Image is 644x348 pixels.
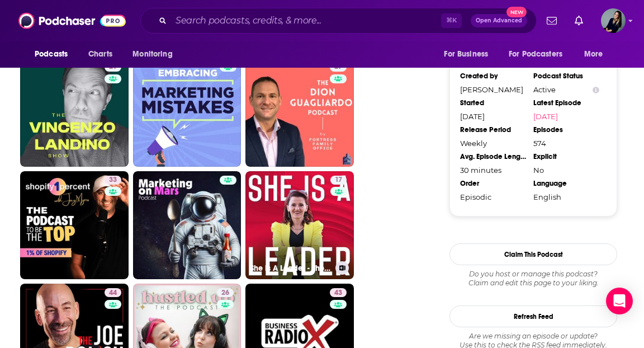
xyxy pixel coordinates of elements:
div: Open Intercom Messenger [606,288,633,314]
a: Show notifications dropdown [570,11,588,30]
div: Release Period [460,125,526,134]
div: Podcast Status [533,72,599,81]
div: Avg. Episode Length [460,152,526,161]
a: 44 [105,288,121,297]
span: More [584,46,603,62]
span: Podcasts [35,46,68,62]
div: Explicit [533,152,599,161]
a: 27 [330,63,347,72]
button: open menu [436,44,502,65]
div: [PERSON_NAME] [460,85,526,94]
a: 27 [245,58,354,167]
a: 17 [330,176,347,185]
img: Podchaser - Follow, Share and Rate Podcasts [18,10,126,31]
div: Active [533,85,599,94]
span: Charts [88,46,112,62]
div: Order [460,179,526,188]
span: ⌘ K [441,13,462,28]
a: 43 [330,288,347,297]
button: Refresh Feed [449,305,617,327]
div: Language [533,179,599,188]
button: open menu [501,44,579,65]
div: Search podcasts, credits, & more... [140,8,537,34]
div: 574 [533,139,599,148]
span: Do you host or manage this podcast? [449,270,617,279]
a: 29 [20,58,129,167]
button: open menu [576,44,617,65]
div: Started [460,98,526,107]
button: Claim This Podcast [449,243,617,265]
div: Created by [460,72,526,81]
span: 43 [334,288,342,299]
img: User Profile [601,8,626,33]
a: Charts [81,44,119,65]
a: 33 [105,176,121,185]
a: 17She Is A Leader - The Podcast [245,171,354,280]
h3: She Is A Leader - The Podcast [250,264,331,273]
div: No [533,166,599,175]
input: Search podcasts, credits, & more... [171,12,441,30]
span: Open Advanced [476,18,522,23]
a: Show notifications dropdown [542,11,561,30]
button: open menu [125,44,187,65]
a: 33 [20,171,129,280]
div: English [533,192,599,201]
a: 26 [217,288,234,297]
span: Logged in as LisaMaskey [601,8,626,33]
span: 17 [335,175,342,186]
span: Monitoring [132,46,172,62]
button: Show profile menu [601,8,626,33]
span: 26 [221,288,229,299]
span: For Podcasters [509,46,562,62]
div: Latest Episode [533,98,599,107]
div: Weekly [460,139,526,148]
span: New [506,7,527,17]
span: 44 [109,288,117,299]
span: 33 [109,175,117,186]
div: Episodic [460,192,526,201]
div: [DATE] [460,112,526,121]
a: [DATE] [533,112,599,121]
button: open menu [27,44,82,65]
span: For Business [444,46,488,62]
button: Open AdvancedNew [471,14,527,27]
div: Claim and edit this page to your liking. [449,270,617,288]
div: Episodes [533,125,599,134]
a: 29 [105,63,121,72]
div: 30 minutes [460,166,526,175]
button: Show Info [593,86,599,94]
